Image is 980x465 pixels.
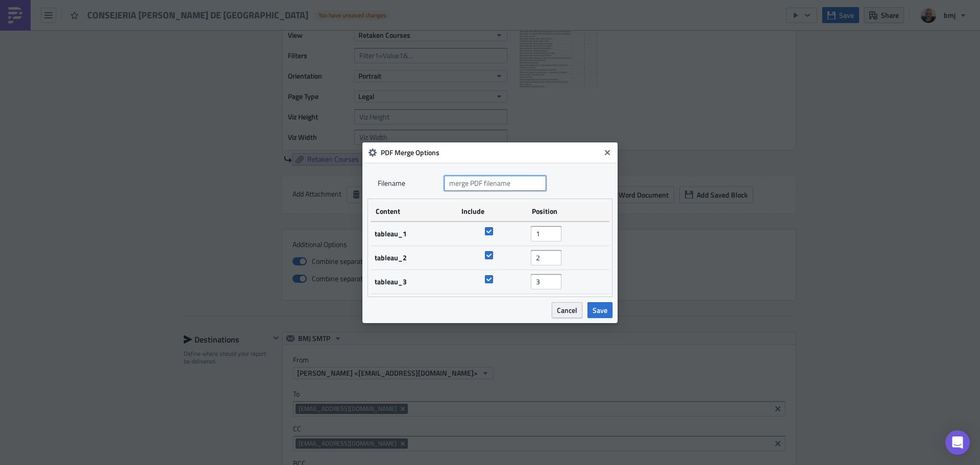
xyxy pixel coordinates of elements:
th: Include [456,202,527,222]
span: Save [593,305,607,315]
th: Content [371,202,456,222]
p: Note: The report is now exported from [GEOGRAPHIC_DATA]. [4,49,487,57]
span: Cancel [557,305,577,315]
p: Please find attached the monthly BMJ Case Reports Submissions & Page View Usage Report. [4,27,487,35]
p: Thanks, [4,71,487,80]
button: Save [587,302,612,318]
body: Rich Text Area. Press ALT-0 for help. [4,4,487,80]
td: tableau_1 [371,222,456,246]
button: Cancel [552,302,582,318]
button: Close [600,145,615,160]
input: merge PDF filename [444,176,546,191]
td: tableau_3 [371,270,456,293]
th: Position [527,202,609,222]
td: tableau_2 [371,246,456,270]
p: Hi, [4,4,487,12]
label: Filenam﻿e [378,176,439,191]
div: Open Intercom Messenger [945,430,970,455]
h6: PDF Merge Options [381,148,600,157]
